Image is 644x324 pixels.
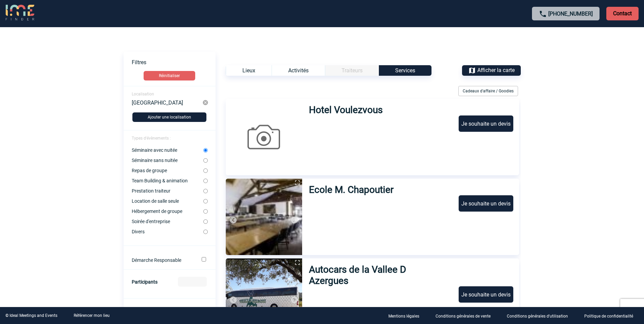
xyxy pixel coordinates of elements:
h3: Autocars de la Vallee D Azergues [309,264,446,286]
img: cancel-24-px-g.png [202,100,208,106]
img: call-24-px.png [539,10,547,18]
label: Location de salle seule [132,198,203,204]
label: Divers [132,229,203,234]
p: Filtres [132,59,216,66]
img: notfoundimage.jpg [226,99,302,175]
a: Réinitialiser [124,71,216,80]
label: Team Building & animation [132,178,203,183]
div: Activités [272,65,325,76]
a: Conditions générales de vente [430,312,501,319]
div: Lieux [226,65,272,76]
span: Afficher la carte [477,67,515,73]
div: © Ideal Meetings and Events [5,313,57,318]
button: Ajouter une localisation [132,112,206,122]
label: Participants [132,279,158,285]
p: Conditions générales de vente [436,314,491,319]
p: Contact [606,7,639,20]
a: Politique de confidentialité [579,312,644,319]
a: Référencer mon lieu [74,313,110,318]
h3: Ecole M. Chapoutier [309,184,395,195]
label: Démarche Responsable [132,257,192,263]
div: Catégorie non disponible pour le type d’Événement sélectionné [325,65,379,76]
p: Conditions générales d'utilisation [507,314,568,319]
div: [GEOGRAPHIC_DATA] [132,100,203,106]
label: Hébergement de groupe [132,209,203,214]
h3: Hotel Voulezvous [309,104,385,115]
label: Séminaire sans nuitée [132,158,203,163]
label: Repas de groupe [132,168,203,173]
div: Services [379,65,431,76]
label: Prestation traiteur [132,188,203,194]
div: Cadeaux d'affaire / Goodies [458,86,518,96]
input: Démarche Responsable [202,257,206,262]
div: Je souhaite un devis [459,286,513,303]
button: Réinitialiser [144,71,195,80]
a: Mentions légales [383,312,430,319]
p: Politique de confidentialité [584,314,633,319]
div: Je souhaite un devis [459,115,513,132]
a: [PHONE_NUMBER] [548,11,593,17]
div: Je souhaite un devis [459,195,513,212]
img: 1.jpg [226,179,302,255]
p: Mentions légales [388,314,419,319]
span: Types d'évènements : [132,136,171,141]
div: Filtrer sur Cadeaux d'affaire / Goodies [456,86,521,96]
label: Soirée d'entreprise [132,219,203,224]
a: Conditions générales d'utilisation [501,312,579,319]
span: Localisation [132,92,154,96]
label: Séminaire avec nuitée [132,147,203,153]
